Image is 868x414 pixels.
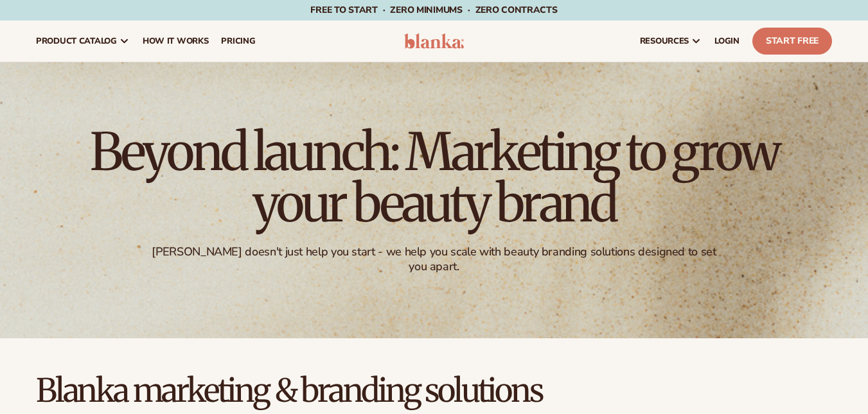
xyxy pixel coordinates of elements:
[714,36,740,46] span: LOGIN
[81,126,788,229] h1: Beyond launch: Marketing to grow your beauty brand
[36,36,117,46] span: product catalog
[136,21,215,62] a: How It Works
[640,36,689,46] span: resources
[215,21,261,62] a: pricing
[404,33,465,49] img: logo
[221,36,255,46] span: pricing
[752,28,832,55] a: Start Free
[143,36,209,46] span: How It Works
[152,245,716,275] div: [PERSON_NAME] doesn't just help you start - we help you scale with beauty branding solutions desi...
[30,21,136,62] a: product catalog
[310,4,557,16] span: Free to start · ZERO minimums · ZERO contracts
[633,21,708,62] a: resources
[708,21,746,62] a: LOGIN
